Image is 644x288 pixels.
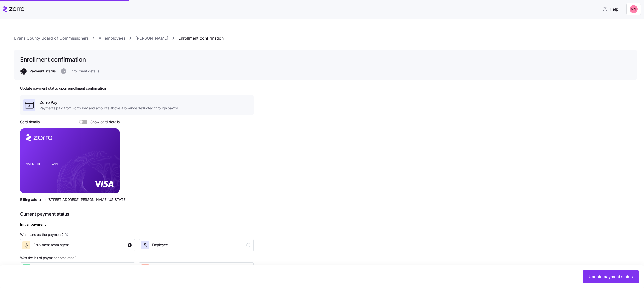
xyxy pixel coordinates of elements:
[21,68,27,74] span: 1
[21,68,56,74] button: 1Payment status
[20,197,46,202] span: Billing address:
[99,35,125,42] a: All employees
[33,242,69,248] span: Enrollment team agent
[69,69,100,73] span: Enrollment details
[135,35,168,42] a: [PERSON_NAME]
[20,86,254,91] h2: Update payment status upon enrollment confirmation
[20,211,254,217] h3: Current payment status
[589,274,633,280] span: Update payment status
[602,6,618,12] span: Help
[20,68,56,74] a: 1Payment status
[598,4,622,14] button: Help
[39,99,178,106] span: Zorro Pay
[87,120,120,124] span: Show card details
[52,162,58,166] tspan: CVV
[178,35,224,42] a: Enrollment confirmation
[26,162,44,166] tspan: VALID THRU
[30,69,56,73] span: Payment status
[61,68,100,74] button: Enrollment details
[583,270,639,283] button: Update payment status
[39,106,178,111] span: Payments paid from Zorro Pay and amounts above allowance deducted through payroll
[48,197,127,202] span: [STREET_ADDRESS][PERSON_NAME][US_STATE]
[152,242,168,248] span: Employee
[20,255,76,260] span: Was the initial payment completed?
[20,222,46,231] div: Initial payment
[14,35,89,42] a: Evans County Board of Commissioners
[20,56,86,63] h1: Enrollment confirmation
[630,5,638,13] img: 37cb906d10cb440dd1cb011682786431
[20,119,40,125] h3: Card details
[20,232,63,237] span: Who handles the payment?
